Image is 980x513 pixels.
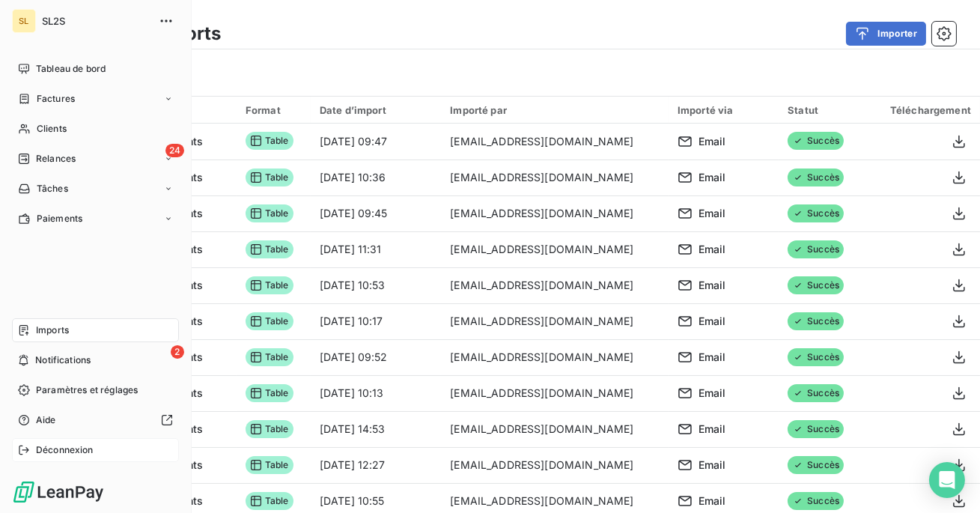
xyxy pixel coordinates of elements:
span: 24 [165,144,184,157]
span: Table [246,492,293,510]
div: Date d’import [320,104,432,116]
td: [EMAIL_ADDRESS][DOMAIN_NAME] [441,339,669,375]
span: Table [246,312,293,330]
span: Succès [788,204,844,222]
td: [DATE] 10:53 [311,267,441,303]
td: [EMAIL_ADDRESS][DOMAIN_NAME] [441,195,669,231]
td: [EMAIL_ADDRESS][DOMAIN_NAME] [441,160,669,195]
div: Open Intercom Messenger [929,462,965,498]
td: [DATE] 11:31 [311,231,441,267]
span: Succès [788,492,844,510]
td: [DATE] 12:27 [311,447,441,483]
span: Aide [36,413,56,427]
div: Format [246,104,302,116]
td: [EMAIL_ADDRESS][DOMAIN_NAME] [441,411,669,447]
span: Table [246,276,293,294]
td: [DATE] 10:17 [311,303,441,339]
span: Email [699,242,726,257]
span: Table [246,456,293,474]
span: Email [699,350,726,365]
span: Factures [37,92,75,106]
div: SL [12,9,36,33]
div: Importé par [450,104,660,116]
span: Clients [37,122,67,136]
a: Factures [12,87,179,111]
a: Paiements [12,207,179,231]
td: [EMAIL_ADDRESS][DOMAIN_NAME] [441,124,669,160]
button: Importer [846,22,926,46]
div: Importé via [678,104,770,116]
a: Aide [12,408,179,432]
span: Succès [788,456,844,474]
span: Paramètres et réglages [36,383,138,397]
span: Table [246,348,293,366]
td: [EMAIL_ADDRESS][DOMAIN_NAME] [441,231,669,267]
span: Table [246,204,293,222]
a: 24Relances [12,147,179,171]
td: [DATE] 14:53 [311,411,441,447]
span: Table [246,240,293,258]
img: Logo LeanPay [12,480,105,504]
span: Notifications [35,353,91,367]
span: Succès [788,240,844,258]
td: [EMAIL_ADDRESS][DOMAIN_NAME] [441,375,669,411]
span: Email [699,494,726,509]
span: SL2S [42,15,150,27]
span: Succès [788,276,844,294]
span: Table [246,420,293,438]
span: Email [699,134,726,149]
td: [DATE] 09:45 [311,195,441,231]
span: Succès [788,348,844,366]
span: Table [246,132,293,150]
span: Email [699,422,726,437]
span: Relances [36,152,76,166]
a: Imports [12,318,179,342]
span: Email [699,278,726,293]
td: [DATE] 10:36 [311,160,441,195]
span: Email [699,386,726,401]
span: Succès [788,312,844,330]
span: Email [699,458,726,473]
span: Imports [36,324,69,337]
span: Succès [788,169,844,186]
td: [DATE] 09:47 [311,124,441,160]
a: Clients [12,117,179,141]
span: Tâches [37,182,68,195]
a: Tableau de bord [12,57,179,81]
span: Email [699,170,726,185]
span: Succès [788,132,844,150]
span: Tableau de bord [36,62,106,76]
div: Statut [788,104,859,116]
span: Déconnexion [36,443,94,457]
td: [DATE] 09:52 [311,339,441,375]
a: Paramètres et réglages [12,378,179,402]
span: Table [246,384,293,402]
span: Paiements [37,212,82,225]
span: Succès [788,420,844,438]
a: Tâches [12,177,179,201]
td: [EMAIL_ADDRESS][DOMAIN_NAME] [441,447,669,483]
td: [DATE] 10:13 [311,375,441,411]
td: [EMAIL_ADDRESS][DOMAIN_NAME] [441,267,669,303]
span: Table [246,169,293,186]
span: Email [699,206,726,221]
span: Email [699,314,726,329]
div: Téléchargement [877,104,971,116]
span: 2 [171,345,184,359]
span: Succès [788,384,844,402]
td: [EMAIL_ADDRESS][DOMAIN_NAME] [441,303,669,339]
